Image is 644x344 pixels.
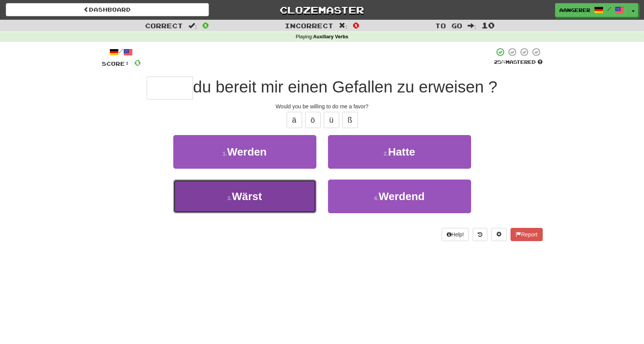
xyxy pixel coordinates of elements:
[339,22,347,29] span: :
[227,146,266,158] span: Werden
[555,3,629,17] a: aangerer /
[468,22,476,29] span: :
[374,195,379,201] small: 4 .
[494,59,543,66] div: Mastered
[227,195,232,201] small: 3 .
[328,135,471,169] button: 2.Hatte
[102,60,130,67] span: Score:
[223,151,227,157] small: 1 .
[388,146,415,158] span: Hatte
[482,21,495,30] span: 10
[285,22,333,29] span: Incorrect
[232,190,262,202] span: Wärst
[435,22,462,29] span: To go
[384,151,388,157] small: 2 .
[324,112,339,128] button: ü
[379,190,425,202] span: Werdend
[173,180,316,213] button: 3.Wärst
[511,228,542,241] button: Report
[202,21,209,30] span: 0
[494,59,506,65] span: 25 %
[102,103,543,110] div: Would you be willing to do me a favor?
[102,47,141,57] div: /
[342,112,358,128] button: ß
[473,228,487,241] button: Round history (alt+y)
[313,34,348,39] strong: Auxiliary Verbs
[134,58,141,67] span: 0
[442,228,469,241] button: Help!
[173,135,316,169] button: 1.Werden
[220,3,424,17] a: Clozemaster
[6,3,209,16] a: Dashboard
[607,6,611,12] span: /
[188,22,197,29] span: :
[559,7,590,14] span: aangerer
[193,78,497,96] span: du bereit mir einen Gefallen zu erweisen ?
[305,112,321,128] button: ö
[287,112,302,128] button: ä
[328,180,471,213] button: 4.Werdend
[353,21,359,30] span: 0
[145,22,183,29] span: Correct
